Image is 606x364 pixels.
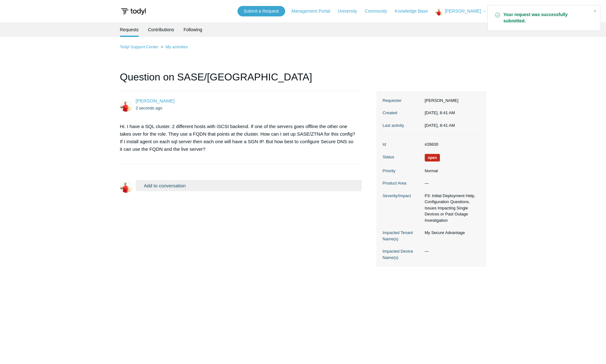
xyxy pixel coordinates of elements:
[383,168,422,174] dt: Priority
[435,8,486,15] button: [PERSON_NAME]
[422,248,480,255] dd: —
[383,230,422,242] dt: Impacted Tenant Name(s)
[165,44,188,49] a: My activities
[136,180,362,191] button: Add to conversation
[422,230,480,236] dd: My Secure Advantage
[383,122,422,129] dt: Last activity
[120,22,139,37] li: Requests
[120,69,362,91] h1: Question on SASE/[GEOGRAPHIC_DATA]
[422,141,480,148] dd: #28630
[365,8,393,15] a: Community
[136,98,175,103] span: Nik Margulski
[291,8,336,15] a: Management Portal
[159,44,188,49] li: My activities
[120,6,147,17] img: Todyl Support Center Help Center home page
[591,7,599,15] div: Close
[422,97,480,104] dd: [PERSON_NAME]
[425,154,440,161] span: We are working on a response for you
[148,22,174,37] a: Contributions
[503,12,588,24] strong: Your request was successfully submitted.
[383,248,422,261] dt: Impacted Device Name(s)
[383,97,422,104] dt: Requester
[120,44,160,49] li: Todyl Support Center
[136,98,175,103] a: [PERSON_NAME]
[422,193,480,224] dd: P3: Initial Deployment Help, Configuration Questions, Issues Impacting Single Devices or Past Out...
[237,6,285,16] a: Submit a Request
[383,154,422,160] dt: Status
[422,168,480,174] dd: Normal
[395,8,434,15] a: Knowledge Base
[425,123,455,128] time: 10/03/2025, 08:41
[425,110,455,115] time: 10/03/2025, 08:41
[383,141,422,148] dt: Id
[383,110,422,116] dt: Created
[120,44,159,49] a: Todyl Support Center
[383,180,422,186] dt: Product Area
[120,123,356,153] p: Hi. I have a SQL cluster. 2 different hosts with iSCSI backend. If one of the servers goes offlin...
[445,9,481,14] span: [PERSON_NAME]
[136,106,163,110] time: 10/03/2025, 08:41
[383,193,422,199] dt: Severity/Impact
[422,180,480,186] dd: —
[183,22,202,37] a: Following
[338,8,363,15] a: University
